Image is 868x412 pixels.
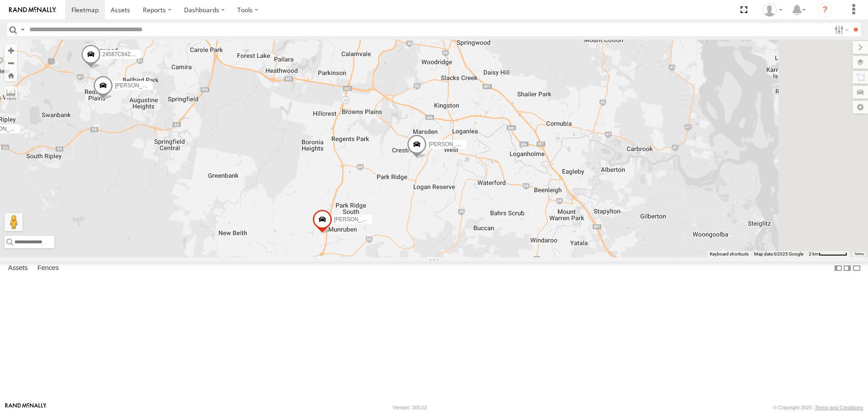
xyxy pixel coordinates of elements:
[4,262,32,275] label: Assets
[33,262,63,275] label: Fences
[710,251,749,257] button: Keyboard shortcuts
[815,405,863,410] a: Terms and Conditions
[5,213,23,231] button: Drag Pegman onto the map to open Street View
[854,252,864,256] a: Terms
[834,262,843,275] label: Dock Summary Table to the Left
[754,251,803,256] span: Map data ©2025 Google
[818,3,832,17] i: ?
[806,251,850,257] button: Map Scale: 2 km per 59 pixels
[852,262,861,275] label: Hide Summary Table
[115,83,160,89] span: [PERSON_NAME]
[19,23,26,36] label: Search Query
[5,69,17,81] button: Zoom Home
[9,7,56,13] img: rand-logo.svg
[334,217,379,223] span: [PERSON_NAME]
[831,23,850,36] label: Search Filter Options
[393,405,427,410] div: Version: 305.02
[5,403,47,412] a: Visit our Website
[773,405,863,410] div: © Copyright 2025 -
[843,262,852,275] label: Dock Summary Table to the Right
[5,57,17,69] button: Zoom out
[809,251,819,256] span: 2 km
[103,52,141,58] span: 24587C6428C4
[5,86,17,99] label: Measure
[429,141,473,147] span: [PERSON_NAME]
[853,101,868,114] label: Map Settings
[5,44,17,57] button: Zoom in
[759,3,786,17] div: Alyssa Warner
